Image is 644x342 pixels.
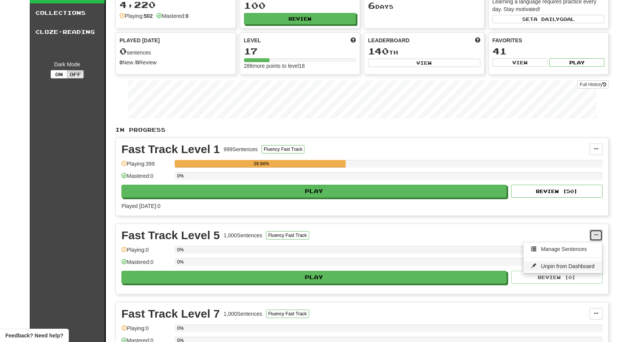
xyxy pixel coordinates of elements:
[121,271,507,284] button: Play
[121,144,220,155] div: Fast Track Level 1
[120,46,127,56] span: 0
[493,46,605,56] div: 41
[511,185,603,198] button: Review (50)
[493,37,605,44] div: Favorites
[244,37,261,44] span: Level
[136,59,139,66] strong: 0
[121,203,160,209] span: Played [DATE]: 0
[368,46,480,56] div: th
[244,13,356,24] button: Review
[351,37,356,44] span: Score more points to level up
[368,59,480,67] button: View
[185,13,188,19] strong: 0
[121,246,171,259] div: Playing: 0
[115,126,609,134] p: In Progress
[30,3,105,22] a: Collections
[224,310,262,318] div: 1,000 Sentences
[121,324,171,337] div: Playing: 0
[144,13,153,19] strong: 502
[121,308,220,320] div: Fast Track Level 7
[5,332,63,339] span: Open feedback widget
[475,37,480,44] span: This week in points, UTC
[541,246,587,252] span: Manage Sentences
[121,258,171,271] div: Mastered: 0
[368,37,410,44] span: Leaderboard
[511,271,603,284] button: Review (0)
[224,232,262,239] div: 1,000 Sentences
[67,70,84,78] button: Off
[30,22,105,42] a: Cloze-Reading
[368,1,480,11] div: Day s
[266,231,309,240] button: Fluency Fast Track
[51,70,67,78] button: On
[120,46,232,56] div: sentences
[121,185,507,198] button: Play
[244,62,356,70] div: 286 more points to level 18
[177,160,346,168] div: 39.94%
[35,61,99,68] div: Dark Mode
[261,145,304,153] button: Fluency Fast Track
[368,46,389,56] span: 140
[541,263,595,269] span: Unpin from Dashboard
[534,16,560,22] span: a daily
[121,172,171,185] div: Mastered: 0
[493,58,548,67] button: View
[120,12,153,20] div: Playing:
[244,1,356,10] div: 100
[493,15,605,23] button: Seta dailygoal
[120,59,232,66] div: New / Review
[224,145,258,153] div: 999 Sentences
[523,244,602,254] a: Manage Sentences
[120,59,123,66] strong: 0
[120,37,160,44] span: Played [DATE]
[523,261,602,271] a: Unpin from Dashboard
[121,160,171,173] div: Playing: 399
[244,46,356,56] div: 17
[577,80,609,89] a: Full History
[156,12,188,20] div: Mastered:
[121,230,220,241] div: Fast Track Level 5
[266,310,309,318] button: Fluency Fast Track
[549,58,604,67] button: Play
